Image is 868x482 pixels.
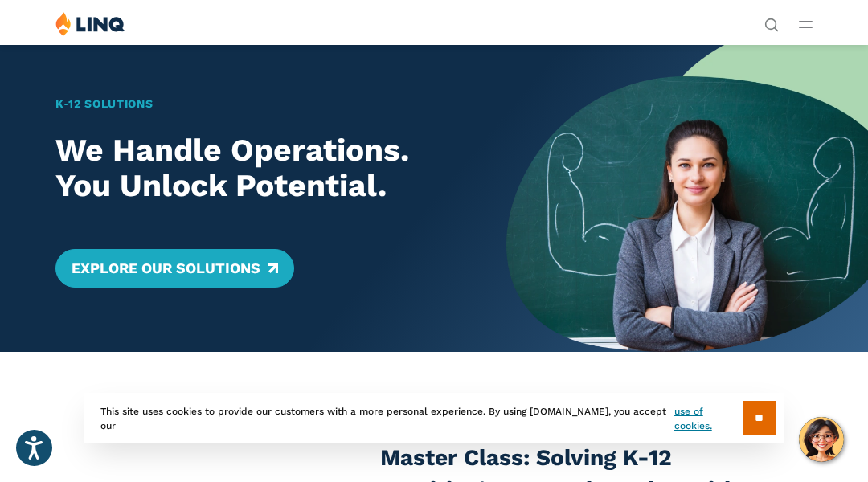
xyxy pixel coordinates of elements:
h2: We Handle Operations. You Unlock Potential. [55,133,471,205]
div: This site uses cookies to provide our customers with a more personal experience. By using [DOMAIN... [84,393,784,443]
img: LINQ | K‑12 Software [55,11,125,36]
nav: Utility Navigation [764,11,779,31]
a: Explore Our Solutions [55,249,294,288]
button: Open Search Bar [764,16,779,31]
h1: K‑12 Solutions [55,96,471,112]
button: Open Main Menu [799,15,813,33]
button: Hello, have a question? Let’s chat. [799,417,844,462]
a: use of cookies. [674,404,743,433]
img: Home Banner [506,44,868,352]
